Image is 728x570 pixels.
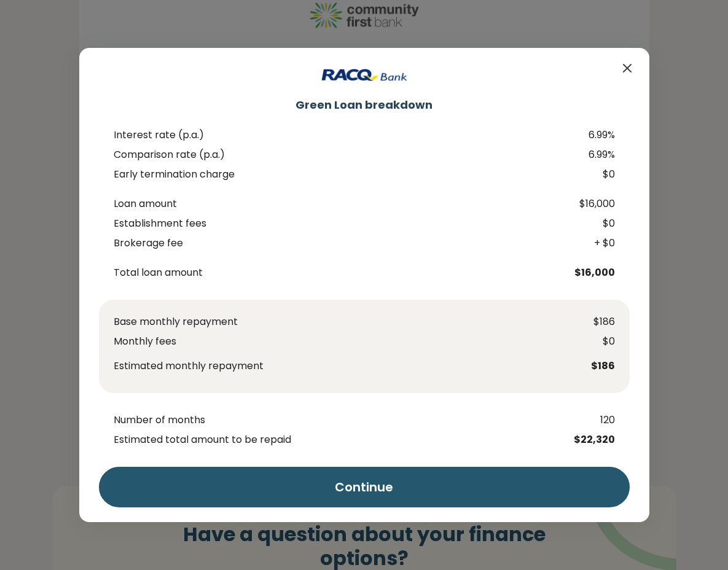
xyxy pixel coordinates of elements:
span: Establishment fees [114,216,568,231]
img: Lender Logo [321,63,407,87]
span: Total loan amount [114,265,568,280]
span: Number of months [114,413,568,427]
span: Estimated total amount to be repaid [114,432,568,447]
span: $186 [554,314,615,329]
span: Comparison rate (p.a.) [114,147,568,162]
span: $0 [554,334,615,349]
span: 120 [568,413,630,427]
span: 6.99% [568,128,630,142]
span: Early termination charge [114,167,568,182]
button: Close [620,60,635,76]
span: $22,320 [568,432,630,447]
span: Loan amount [114,197,568,211]
span: $0 [568,167,630,182]
span: 6.99% [568,147,630,162]
span: $186 [554,359,615,373]
span: Brokerage fee [114,236,568,251]
span: Base monthly repayment [114,314,554,329]
span: Interest rate (p.a.) [114,128,568,142]
h2: Green Loan breakdown [99,97,630,112]
span: $0 [568,216,630,231]
span: $16,000 [568,265,630,280]
span: + $0 [568,236,630,251]
span: Estimated monthly repayment [114,359,554,373]
button: Continue [99,467,630,507]
span: Monthly fees [114,334,554,349]
span: $16,000 [568,197,630,211]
